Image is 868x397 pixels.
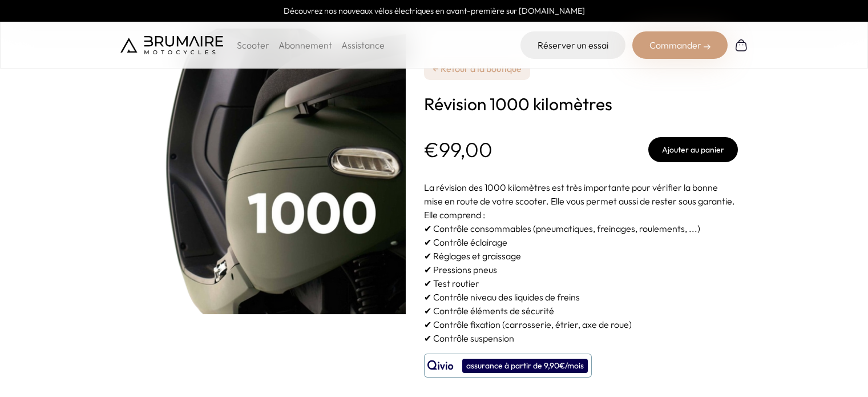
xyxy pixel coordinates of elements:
[424,263,738,276] p: ✔ Pressions pneus
[278,39,332,51] a: Abonnement
[424,331,738,345] p: ✔ Contrôle suspension
[424,181,738,222] p: La révision des 1000 kilomètres est très importante pour vérifier la bonne mise en route de votre...
[520,31,625,59] a: Réserver un essai
[341,39,385,51] a: Assistance
[120,36,223,54] img: Brumaire Motocycles
[704,43,710,50] img: right-arrow-2.png
[424,318,738,331] p: ✔ Contrôle fixation (carrosserie, étrier, axe de roue)
[424,222,738,235] p: ✔ Contrôle consommables (pneumatiques, freinages, roulements, ...)
[424,304,738,318] p: ✔ Contrôle éléments de sécurité
[424,249,738,263] p: ✔ Réglages et graissage
[237,38,269,52] p: Scooter
[462,359,588,373] div: assurance à partir de 9,90€/mois
[424,276,738,290] p: ✔ Test routier
[424,290,738,304] p: ✔ Contrôle niveau des liquides de freins
[424,354,592,378] button: assurance à partir de 9,90€/mois
[120,29,406,314] img: Révision 1000 kilomètres
[648,137,738,162] button: Ajouter au panier
[734,38,748,52] img: Panier
[427,359,454,372] img: logo qivio
[424,94,738,114] h1: Révision 1000 kilomètres
[424,235,738,249] p: ✔ Contrôle éclairage
[424,138,492,161] p: €99,00
[632,31,728,59] div: Commander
